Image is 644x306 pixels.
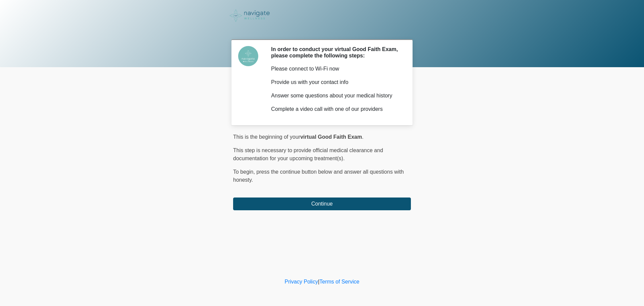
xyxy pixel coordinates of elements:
[285,279,318,285] a: Privacy Policy
[271,78,401,86] p: Provide us with your contact info
[233,134,300,140] span: This is the beginning of your
[271,65,401,73] p: Please connect to Wi-Fi now
[233,169,404,183] span: press the continue button below and answer all questions with honesty.
[319,279,359,285] a: Terms of Service
[226,5,273,26] img: Infusions by Navigate Wellness Logo
[271,92,401,100] p: Answer some questions about your medical history
[318,279,319,285] a: |
[233,147,383,161] span: This step is necessary to provide official medical clearance and documentation for your upcoming ...
[300,134,362,140] strong: virtual Good Faith Exam
[271,105,401,113] p: Complete a video call with one of our providers
[233,198,411,210] button: Continue
[362,134,363,140] span: .
[271,46,401,59] h2: In order to conduct your virtual Good Faith Exam, please complete the following steps:
[238,46,258,66] img: Agent Avatar
[233,169,256,175] span: To begin,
